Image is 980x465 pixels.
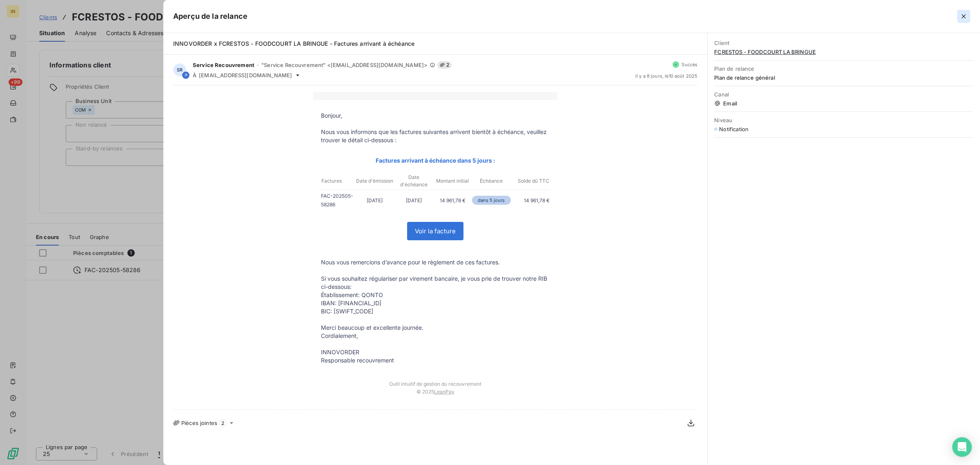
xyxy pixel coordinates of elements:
[356,177,394,185] p: Date d'émission
[193,62,254,68] span: Service Recouvrement
[952,437,972,457] div: Open Intercom Messenger
[199,72,292,78] span: [EMAIL_ADDRESS][DOMAIN_NAME]
[321,291,550,299] p: Établissement: QONTO
[714,100,973,107] span: Email
[313,387,558,403] td: © 2025
[714,117,973,123] span: Niveau
[714,65,973,72] span: Plan de relance
[394,196,433,205] p: [DATE]
[719,126,748,132] span: Notification
[321,356,550,364] p: Responsable recouvrement
[714,91,973,98] span: Canal
[321,177,355,185] p: Factures
[682,62,697,67] span: Succès
[173,40,414,47] span: INNOVORDER x FCRESTOS - FOODCOURT LA BRINGUE - Factures arrivant à échéance
[173,11,247,22] h5: Aperçu de la relance
[635,74,698,78] span: il y a 8 jours , le 10 août 2025
[321,348,550,356] p: INNOVORDER
[434,177,472,185] p: Montant initial
[472,196,511,205] p: dans 5 jours
[321,299,550,307] p: IBAN: [FINANCIAL_ID]
[394,174,432,188] p: Date d'échéance
[321,112,550,120] p: Bonjour,
[714,49,973,55] span: FCRESTOS - FOODCOURT LA BRINGUE
[321,192,355,209] p: FAC-202505-58286
[472,177,510,185] p: Échéance
[511,196,550,205] p: 14 961,78 €
[181,420,217,426] span: Pièces jointes
[321,128,550,144] p: Nous vous informons que les factures suivantes arrivent bientôt à échéance, veuillez trouver le d...
[173,63,186,76] div: SR
[219,419,227,427] span: 2
[408,222,463,240] a: Voir la facture
[355,196,394,205] p: [DATE]
[321,156,550,165] p: Factures arrivant à échéance dans 5 jours :
[321,332,550,340] p: Cordialement,
[321,258,550,266] p: Nous vous remercions d’avance pour le règlement de ces factures.
[257,63,259,67] span: -
[714,74,973,81] span: Plan de relance général
[261,62,428,68] span: "Service Recouvrement" <[EMAIL_ADDRESS][DOMAIN_NAME]>
[321,275,550,291] p: Si vous souhaitez régulariser par virement bancaire, je vous prie de trouver notre RIB ci-dessous:
[321,307,550,315] p: BIC: [SWIFT_CODE]
[313,373,558,387] td: Outil intuitif de gestion du recouvrement
[321,324,550,332] p: Merci beaucoup et excellente journée.
[437,61,452,69] span: 2
[434,389,454,395] a: LeanPay
[714,40,973,46] span: Client
[433,196,472,205] p: 14 961,78 €
[193,72,196,78] span: À
[511,177,549,185] p: Solde dû TTC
